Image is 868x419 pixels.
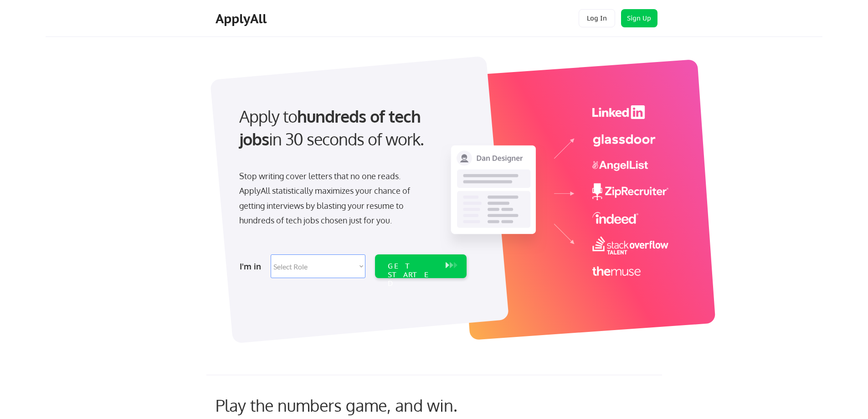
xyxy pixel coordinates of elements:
div: Apply to in 30 seconds of work. [239,105,463,151]
strong: hundreds of tech jobs [239,106,425,149]
button: Log In [579,9,615,27]
div: Play the numbers game, and win. [216,395,498,415]
div: Stop writing cover letters that no one reads. ApplyAll statistically maximizes your chance of get... [239,169,426,228]
div: ApplyAll [216,11,269,26]
div: GET STARTED [388,262,437,288]
div: I'm in [240,259,265,274]
button: Sign Up [621,9,657,27]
